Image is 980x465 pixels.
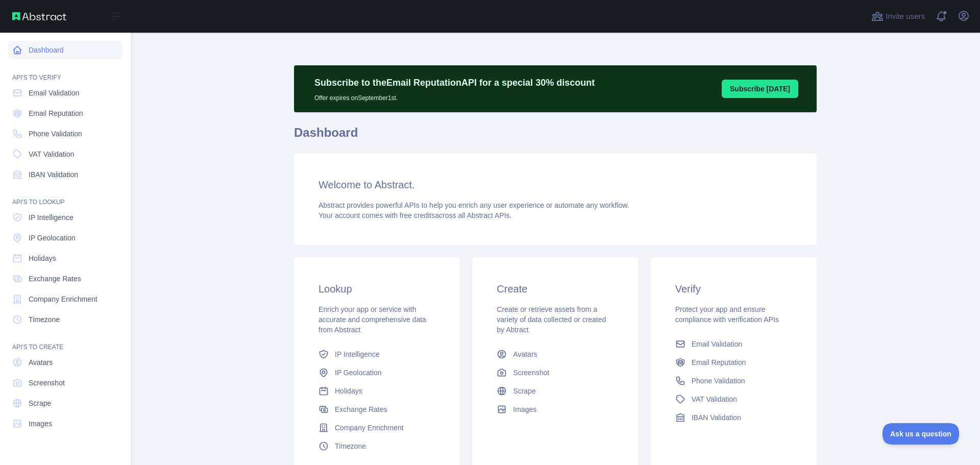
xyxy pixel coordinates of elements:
[29,233,76,243] span: IP Geolocation
[8,310,122,329] a: Timezone
[29,169,78,180] span: IBAN Validation
[493,400,618,419] a: Images
[671,408,796,427] a: IBAN Validation
[29,149,74,159] span: VAT Validation
[314,419,439,437] a: Company Enrichment
[29,108,83,118] span: Email Reputation
[8,249,122,267] a: Holidays
[692,339,742,349] span: Email Validation
[497,305,606,334] span: Create or retrieve assets from a variety of data collected or created by Abtract
[671,353,796,372] a: Email Reputation
[335,441,366,451] span: Timezone
[8,84,122,102] a: Email Validation
[8,290,122,308] a: Company Enrichment
[400,211,435,219] span: free credits
[294,125,817,149] h1: Dashboard
[314,382,439,400] a: Holidays
[314,76,595,90] p: Subscribe to the Email Reputation API for a special 30 % discount
[335,404,387,414] span: Exchange Rates
[314,345,439,363] a: IP Intelligence
[29,314,60,325] span: Timezone
[318,305,426,334] span: Enrich your app or service with accurate and comprehensive data from Abstract
[8,374,122,392] a: Screenshot
[8,125,122,143] a: Phone Validation
[722,80,798,98] button: Subscribe [DATE]
[692,412,741,423] span: IBAN Validation
[671,335,796,353] a: Email Validation
[497,282,614,296] h3: Create
[318,201,629,209] span: Abstract provides powerful APIs to help you enrich any user experience or automate any workflow.
[8,270,122,288] a: Exchange Rates
[8,394,122,412] a: Scrape
[29,274,81,284] span: Exchange Rates
[8,229,122,247] a: IP Geolocation
[29,378,65,388] span: Screenshot
[335,349,380,359] span: IP Intelligence
[29,294,97,304] span: Company Enrichment
[8,145,122,163] a: VAT Validation
[318,282,435,296] h3: Lookup
[692,394,737,404] span: VAT Validation
[493,345,618,363] a: Avatars
[314,437,439,455] a: Timezone
[8,331,122,351] div: API'S TO CREATE
[883,423,960,445] iframe: Toggle Customer Support
[513,368,549,378] span: Screenshot
[318,211,511,219] span: Your account comes with across all Abstract APIs.
[335,423,404,433] span: Company Enrichment
[8,41,122,59] a: Dashboard
[29,398,51,408] span: Scrape
[513,386,535,396] span: Scrape
[513,349,537,359] span: Avatars
[8,353,122,372] a: Avatars
[29,357,53,368] span: Avatars
[671,390,796,408] a: VAT Validation
[335,386,362,396] span: Holidays
[675,305,779,324] span: Protect your app and ensure compliance with verification APIs
[314,90,595,102] p: Offer expires on September 1st.
[513,404,536,414] span: Images
[8,186,122,206] div: API'S TO LOOKUP
[318,178,792,192] h3: Welcome to Abstract.
[314,400,439,419] a: Exchange Rates
[12,12,66,20] img: Abstract API
[869,8,927,25] button: Invite users
[886,11,925,22] span: Invite users
[8,208,122,227] a: IP Intelligence
[8,104,122,123] a: Email Reputation
[493,363,618,382] a: Screenshot
[29,253,56,263] span: Holidays
[671,372,796,390] a: Phone Validation
[29,419,52,429] span: Images
[29,212,73,223] span: IP Intelligence
[8,61,122,82] div: API'S TO VERIFY
[8,414,122,433] a: Images
[493,382,618,400] a: Scrape
[335,368,382,378] span: IP Geolocation
[675,282,792,296] h3: Verify
[29,88,79,98] span: Email Validation
[8,165,122,184] a: IBAN Validation
[692,357,746,368] span: Email Reputation
[692,376,745,386] span: Phone Validation
[314,363,439,382] a: IP Geolocation
[29,129,82,139] span: Phone Validation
